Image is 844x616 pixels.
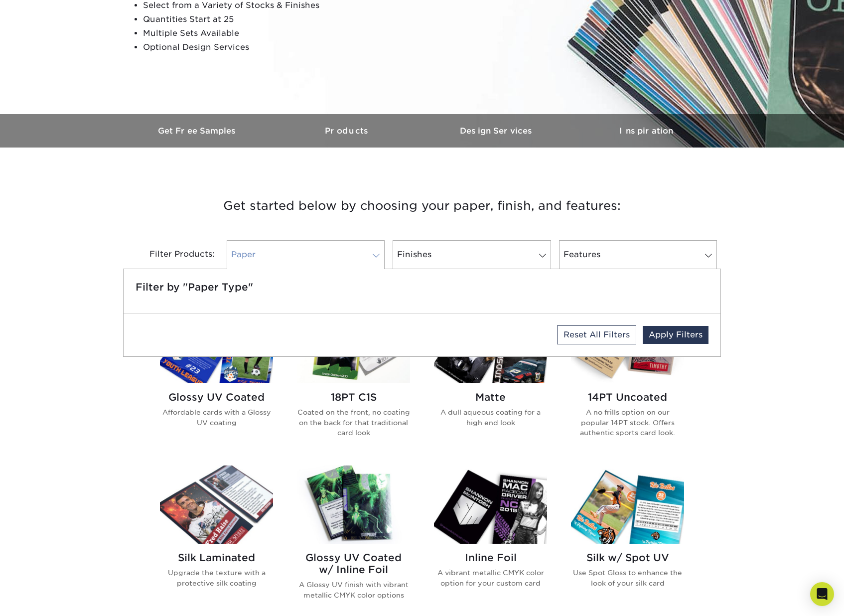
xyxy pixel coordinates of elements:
[571,552,684,564] h2: Silk w/ Spot UV
[273,126,422,136] h3: Products
[571,305,684,454] a: 14PT Uncoated Trading Cards 14PT Uncoated A no frills option on our popular 14PT stock. Offers au...
[227,240,385,269] a: Paper
[571,391,684,403] h2: 14PT Uncoated
[297,465,410,616] a: Glossy UV Coated w/ Inline Foil Trading Cards Glossy UV Coated w/ Inline Foil A Glossy UV finish ...
[571,407,684,438] p: A no frills option on our popular 14PT stock. Offers authentic sports card look.
[434,568,547,588] p: A vibrant metallic CMYK color option for your custom card
[571,114,721,148] a: Inspiration
[160,391,273,403] h2: Glossy UV Coated
[434,465,547,544] img: Inline Foil Trading Cards
[273,114,422,148] a: Products
[160,465,273,616] a: Silk Laminated Trading Cards Silk Laminated Upgrade the texture with a protective silk coating
[131,183,713,228] h3: Get started below by choosing your paper, finish, and features:
[297,391,410,403] h2: 18PT C1S
[571,568,684,588] p: Use Spot Gloss to enhance the look of your silk card
[422,114,571,148] a: Design Services
[434,552,547,564] h2: Inline Foil
[571,465,684,616] a: Silk w/ Spot UV Trading Cards Silk w/ Spot UV Use Spot Gloss to enhance the look of your silk card
[160,568,273,588] p: Upgrade the texture with a protective silk coating
[143,12,384,26] li: Quantities Start at 25
[160,407,273,428] p: Affordable cards with a Glossy UV coating
[297,552,410,576] h2: Glossy UV Coated w/ Inline Foil
[810,582,834,606] div: Open Intercom Messenger
[123,114,273,148] a: Get Free Samples
[297,407,410,438] p: Coated on the front, no coating on the back for that traditional card look
[557,325,636,344] a: Reset All Filters
[160,305,273,454] a: Glossy UV Coated Trading Cards Glossy UV Coated Affordable cards with a Glossy UV coating
[434,465,547,616] a: Inline Foil Trading Cards Inline Foil A vibrant metallic CMYK color option for your custom card
[434,305,547,454] a: Matte Trading Cards Matte A dull aqueous coating for a high end look
[143,26,384,40] li: Multiple Sets Available
[422,126,571,136] h3: Design Services
[123,240,223,269] div: Filter Products:
[297,465,410,544] img: Glossy UV Coated w/ Inline Foil Trading Cards
[297,305,410,454] a: 18PT C1S Trading Cards 18PT C1S Coated on the front, no coating on the back for that traditional ...
[559,240,717,269] a: Features
[136,281,708,293] h5: Filter by "Paper Type"
[571,126,721,136] h3: Inspiration
[393,240,551,269] a: Finishes
[571,465,684,544] img: Silk w/ Spot UV Trading Cards
[143,40,384,54] li: Optional Design Services
[643,326,708,344] a: Apply Filters
[434,407,547,428] p: A dull aqueous coating for a high end look
[160,552,273,564] h2: Silk Laminated
[123,126,273,136] h3: Get Free Samples
[160,465,273,544] img: Silk Laminated Trading Cards
[297,580,410,600] p: A Glossy UV finish with vibrant metallic CMYK color options
[2,586,85,613] iframe: Google Customer Reviews
[434,391,547,403] h2: Matte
